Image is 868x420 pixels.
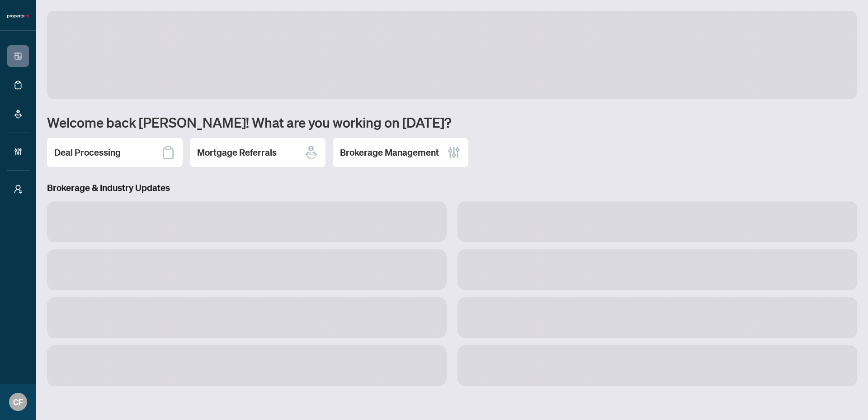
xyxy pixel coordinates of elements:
[14,185,23,194] span: user-switch
[340,146,439,159] h2: Brokerage Management
[197,146,277,159] h2: Mortgage Referrals
[47,114,857,131] h1: Welcome back [PERSON_NAME]! What are you working on [DATE]?
[47,181,857,194] h3: Brokerage & Industry Updates
[54,146,121,159] h2: Deal Processing
[7,14,29,19] img: logo
[13,396,23,408] span: CF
